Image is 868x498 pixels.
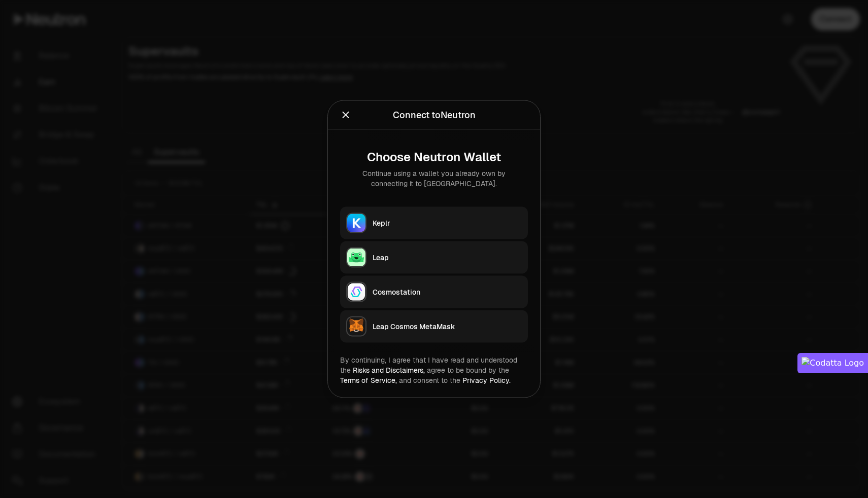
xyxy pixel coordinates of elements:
[340,108,351,122] button: Close
[373,287,522,297] div: Cosmostation
[340,276,528,308] button: CosmostationCosmostation
[347,248,365,267] img: Leap
[347,283,365,301] img: Cosmostation
[353,366,425,375] a: Risks and Disclaimers,
[393,108,476,122] div: Connect to Neutron
[373,218,522,228] div: Keplr
[373,322,522,332] div: Leap Cosmos MetaMask
[340,376,397,385] a: Terms of Service,
[348,150,520,164] div: Choose Neutron Wallet
[340,355,528,385] div: By continuing, I agree that I have read and understood the agree to be bound by the and consent t...
[340,207,528,239] button: KeplrKeplr
[348,168,520,189] div: Continue using a wallet you already own by connecting it to [GEOGRAPHIC_DATA].
[462,376,511,385] a: Privacy Policy.
[373,253,522,263] div: Leap
[347,214,365,232] img: Keplr
[340,241,528,274] button: LeapLeap
[340,310,528,343] button: Leap Cosmos MetaMaskLeap Cosmos MetaMask
[347,317,365,336] img: Leap Cosmos MetaMask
